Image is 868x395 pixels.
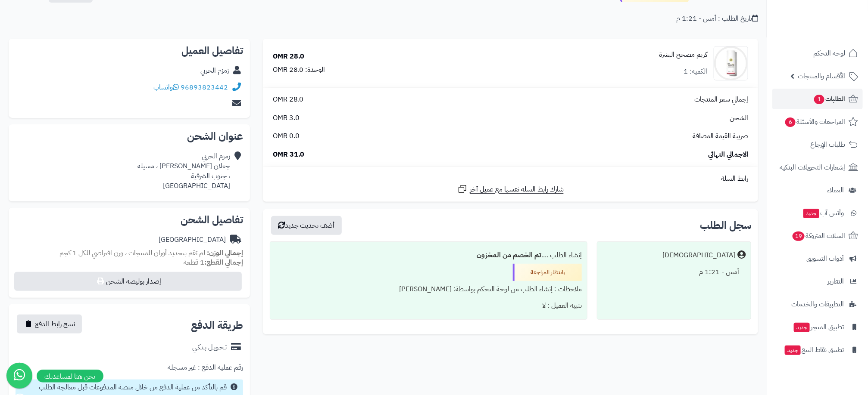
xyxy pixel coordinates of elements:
[181,82,228,93] a: 96893823442
[192,343,227,352] div: تـحـويـل بـنـكـي
[273,150,305,160] span: 31.0 OMR
[513,264,582,281] div: بانتظار المراجعة
[772,180,863,201] a: العملاء
[806,253,844,265] span: أدوات التسويق
[603,264,746,281] div: أمس - 1:21 م
[477,250,541,260] b: تم الخصم من المخزون
[153,82,179,93] a: واتساب
[772,271,863,292] a: التقارير
[772,203,863,223] a: وآتس آبجديد
[275,247,582,264] div: إنشاء الطلب ....
[273,65,325,75] div: الوحدة: 28.0 OMR
[810,139,845,151] span: طلبات الإرجاع
[827,184,844,196] span: العملاء
[785,346,801,355] span: جديد
[772,134,863,155] a: طلبات الإرجاع
[772,111,863,132] a: المراجعات والأسئلة6
[772,89,863,109] a: الطلبات1
[793,321,844,333] span: تطبيق المتجر
[59,248,205,258] span: لم تقم بتحديد أوزان للمنتجات ، وزن افتراضي للكل 1 كجم
[273,113,300,123] span: 3.0 OMR
[791,298,844,310] span: التطبيقات والخدمات
[694,95,748,105] span: إجمالي سعر المنتجات
[39,382,227,392] small: قم بالتأكد من عملية الدفع من خلال منصة المدفوعات قبل معالجة الطلب
[16,215,243,225] h2: تفاصيل الشحن
[802,207,844,219] span: وآتس آب
[827,275,844,287] span: التقارير
[271,216,342,235] button: أضف تحديث جديد
[457,184,564,194] a: شارك رابط السلة نفسها مع عميل آخر
[772,317,863,337] a: تطبيق المتجرجديد
[798,70,845,82] span: الأقسام والمنتجات
[275,281,582,298] div: ملاحظات : إنشاء الطلب من لوحة التحكم بواسطة: [PERSON_NAME]
[14,272,242,291] button: إصدار بوليصة الشحن
[784,116,845,128] span: المراجعات والأسئلة
[159,235,226,245] div: [GEOGRAPHIC_DATA]
[137,151,230,191] div: زمزم الحربي جعلان [PERSON_NAME] ، مسيله ، جنوب الشرقية [GEOGRAPHIC_DATA]
[772,157,863,178] a: إشعارات التحويلات البنكية
[676,14,758,24] div: تاريخ الطلب : أمس - 1:21 م
[785,117,796,127] span: 6
[772,248,863,269] a: أدوات التسويق
[16,46,243,56] h2: تفاصيل العميل
[273,95,304,105] span: 28.0 OMR
[273,52,305,62] div: 28.0 OMR
[708,150,748,160] span: الاجمالي النهائي
[275,297,582,314] div: تنبيه العميل : لا
[204,257,243,268] strong: إجمالي القطع:
[17,315,82,333] button: نسخ رابط الدفع
[813,47,845,59] span: لوحة التحكم
[184,257,243,268] small: 1 قطعة
[700,220,751,231] h3: سجل الطلب
[813,93,845,105] span: الطلبات
[273,131,300,141] span: 0.0 OMR
[772,43,863,64] a: لوحة التحكم
[266,174,755,184] div: رابط السلة
[16,131,243,142] h2: عنوان الشحن
[803,209,819,218] span: جديد
[792,230,845,242] span: السلات المتروكة
[191,320,243,330] h2: طريقة الدفع
[714,46,748,80] img: 1739574034-cm4q23r2z0e1f01kldwat3g4p__D9_83_D8_B1_D9_8A_D9_85__D9_85_D8_B5_D8_AD_D8_AD__D8_A7_D9_...
[684,67,707,77] div: الكمية: 1
[168,363,243,373] div: رقم عملية الدفع : غير مسجلة
[207,248,243,258] strong: إجمالي الوزن:
[470,185,564,194] span: شارك رابط السلة نفسها مع عميل آخر
[794,323,810,332] span: جديد
[814,95,824,104] span: 1
[772,225,863,246] a: السلات المتروكة19
[730,113,748,123] span: الشحن
[693,131,748,141] span: ضريبة القيمة المضافة
[659,50,707,60] a: كريم مصحح البشرة
[784,344,844,356] span: تطبيق نقاط البيع
[662,250,735,260] div: [DEMOGRAPHIC_DATA]
[780,161,845,173] span: إشعارات التحويلات البنكية
[35,319,75,329] span: نسخ رابط الدفع
[772,339,863,360] a: تطبيق نقاط البيعجديد
[793,231,805,241] span: 19
[200,66,229,76] div: زمزم الحربي
[772,294,863,315] a: التطبيقات والخدمات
